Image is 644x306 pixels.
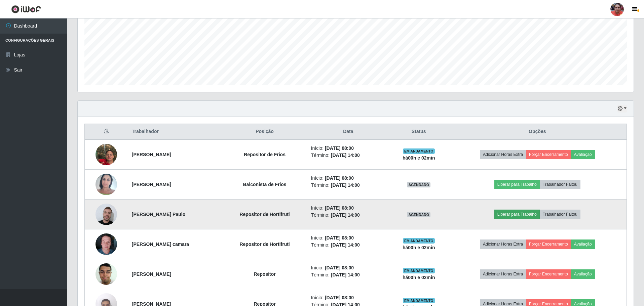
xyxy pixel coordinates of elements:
img: 1744226938039.jpeg [96,202,117,226]
li: Início: [311,175,385,182]
li: Início: [311,145,385,152]
span: EM ANDAMENTO [403,148,435,154]
img: CoreUI Logo [11,5,41,13]
time: [DATE] 08:00 [325,295,354,300]
button: Avaliação [571,269,595,279]
button: Forçar Encerramento [526,239,571,249]
li: Término: [311,212,385,219]
button: Forçar Encerramento [526,150,571,159]
time: [DATE] 14:00 [331,212,360,218]
time: [DATE] 14:00 [331,242,360,248]
th: Status [389,124,448,140]
img: 1749514767390.jpeg [96,135,117,174]
li: Início: [311,234,385,242]
img: 1602822418188.jpeg [96,260,117,288]
th: Posição [222,124,307,140]
button: Adicionar Horas Extra [480,269,526,279]
button: Adicionar Horas Extra [480,150,526,159]
time: [DATE] 14:00 [331,272,360,277]
strong: há 00 h e 02 min [403,155,435,161]
th: Trabalhador [128,124,223,140]
button: Adicionar Horas Extra [480,239,526,249]
span: EM ANDAMENTO [403,238,435,244]
span: EM ANDAMENTO [403,268,435,273]
time: [DATE] 08:00 [325,205,354,211]
button: Liberar para Trabalho [494,180,540,189]
li: Início: [311,294,385,301]
span: EM ANDAMENTO [403,298,435,303]
strong: Repositor de Hortifruti [239,212,290,217]
time: [DATE] 08:00 [325,265,354,270]
strong: [PERSON_NAME] [132,271,171,277]
li: Término: [311,182,385,189]
time: [DATE] 08:00 [325,235,354,241]
li: Início: [311,205,385,212]
strong: Repositor de Hortifruti [239,242,290,247]
span: AGENDADO [407,182,430,187]
strong: há 00 h e 02 min [403,245,435,250]
img: 1705690307767.jpeg [96,170,117,199]
button: Forçar Encerramento [526,269,571,279]
strong: [PERSON_NAME] Paulo [132,212,185,217]
li: Término: [311,242,385,249]
span: AGENDADO [407,212,430,217]
button: Trabalhador Faltou [540,210,580,219]
time: [DATE] 14:00 [331,182,360,188]
strong: Repositor [254,271,275,277]
img: 1715691656440.jpeg [96,230,117,258]
strong: [PERSON_NAME] camara [132,242,189,247]
button: Trabalhador Faltou [540,180,580,189]
li: Término: [311,152,385,159]
strong: [PERSON_NAME] [132,182,171,187]
button: Liberar para Trabalho [494,210,540,219]
li: Início: [311,264,385,271]
th: Opções [448,124,627,140]
button: Avaliação [571,239,595,249]
time: [DATE] 14:00 [331,152,360,158]
time: [DATE] 08:00 [325,145,354,151]
strong: [PERSON_NAME] [132,152,171,157]
strong: Repositor de Frios [244,152,286,157]
li: Término: [311,271,385,278]
time: [DATE] 08:00 [325,175,354,181]
strong: Balconista de Frios [243,182,287,187]
strong: há 00 h e 02 min [403,275,435,280]
button: Avaliação [571,150,595,159]
th: Data [307,124,389,140]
